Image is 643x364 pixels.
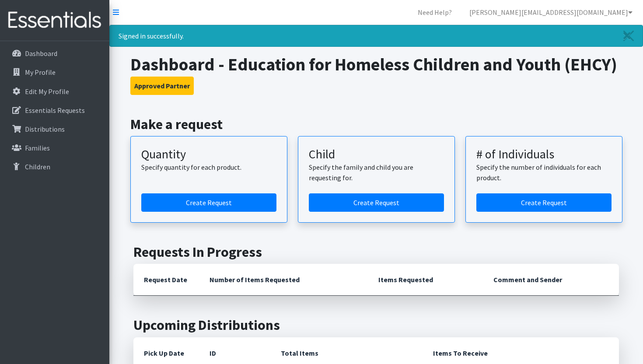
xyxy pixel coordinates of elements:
[141,147,276,162] h3: Quantity
[476,162,612,183] p: Specify the number of individuals for each product.
[3,120,106,138] a: Distributions
[130,116,622,133] h2: Make a request
[141,193,276,212] a: Create a request by quantity
[109,25,643,47] div: Signed in successfully.
[3,83,106,100] a: Edit My Profile
[25,143,50,152] p: Families
[476,147,612,162] h3: # of Individuals
[309,193,444,212] a: Create a request for a child or family
[3,101,106,119] a: Essentials Requests
[615,25,643,46] a: Close
[25,49,57,58] p: Dashboard
[133,244,619,260] h2: Requests In Progress
[3,6,106,35] img: HumanEssentials
[133,317,619,333] h2: Upcoming Distributions
[483,264,619,296] th: Comment and Sender
[309,162,444,183] p: Specify the family and child you are requesting for.
[309,147,444,162] h3: Child
[25,162,50,171] p: Children
[368,264,483,296] th: Items Requested
[130,77,194,95] button: Approved Partner
[25,68,56,77] p: My Profile
[25,87,69,96] p: Edit My Profile
[133,264,199,296] th: Request Date
[476,193,612,212] a: Create a request by number of individuals
[3,63,106,81] a: My Profile
[130,54,622,75] h1: Dashboard - Education for Homeless Children and Youth (EHCY)
[141,162,276,172] p: Specify quantity for each product.
[25,125,65,133] p: Distributions
[3,158,106,175] a: Children
[462,3,640,21] a: [PERSON_NAME][EMAIL_ADDRESS][DOMAIN_NAME]
[3,45,106,62] a: Dashboard
[411,3,459,21] a: Need Help?
[199,264,368,296] th: Number of Items Requested
[25,106,85,115] p: Essentials Requests
[3,139,106,157] a: Families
